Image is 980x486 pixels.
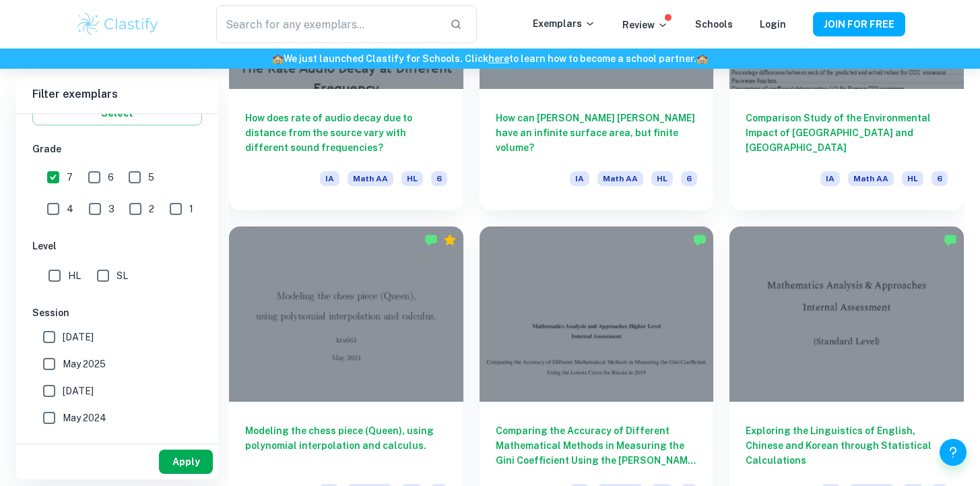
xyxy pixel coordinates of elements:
[68,268,81,283] span: HL
[424,233,438,247] img: Marked
[746,423,948,468] h6: Exploring the Linguistics of English, Chinese and Korean through Statistical Calculations
[63,437,94,452] span: [DATE]
[760,19,786,30] a: Login
[401,171,423,186] span: HL
[159,450,213,474] button: Apply
[63,330,94,344] span: [DATE]
[431,171,447,186] span: 6
[32,142,202,156] h6: Grade
[108,202,115,216] span: 3
[149,202,154,216] span: 2
[16,75,218,113] h6: Filter exemplars
[67,170,73,185] span: 7
[813,12,905,36] button: JOIN FOR FREE
[67,202,73,216] span: 4
[597,171,643,186] span: Math AA
[533,16,595,31] p: Exemplars
[496,111,698,155] h6: How can [PERSON_NAME] [PERSON_NAME] have an infinite surface area, but finite volume?
[63,384,94,398] span: [DATE]
[651,171,673,186] span: HL
[117,268,128,283] span: SL
[189,202,193,216] span: 1
[108,170,114,185] span: 6
[63,411,106,425] span: May 2024
[216,5,438,43] input: Search for any exemplars...
[695,19,733,30] a: Schools
[848,171,894,186] span: Math AA
[693,233,707,247] img: Marked
[820,171,840,186] span: IA
[245,111,447,155] h6: How does rate of audio decay due to distance from the source vary with different sound frequencies?
[3,51,977,66] h6: We just launched Clastify for Schools. Click to learn how to become a school partner.
[32,305,202,320] h6: Session
[902,171,923,186] span: HL
[488,53,509,64] a: here
[272,53,284,64] span: 🏫
[944,233,957,247] img: Marked
[443,233,457,247] div: Premium
[932,171,948,186] span: 6
[570,171,589,186] span: IA
[63,357,106,371] span: May 2025
[496,423,698,468] h6: Comparing the Accuracy of Different Mathematical Methods in Measuring the Gini Coefficient Using ...
[32,239,202,253] h6: Level
[746,111,948,155] h6: Comparison Study of the Environmental Impact of [GEOGRAPHIC_DATA] and [GEOGRAPHIC_DATA]
[681,171,697,186] span: 6
[245,423,447,468] h6: Modeling the chess piece (Queen), using polynomial interpolation and calculus.
[148,170,154,185] span: 5
[75,11,161,38] img: Clastify logo
[320,171,339,186] span: IA
[622,18,668,32] p: Review
[348,171,393,186] span: Math AA
[696,53,708,64] span: 🏫
[940,439,967,466] button: Help and Feedback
